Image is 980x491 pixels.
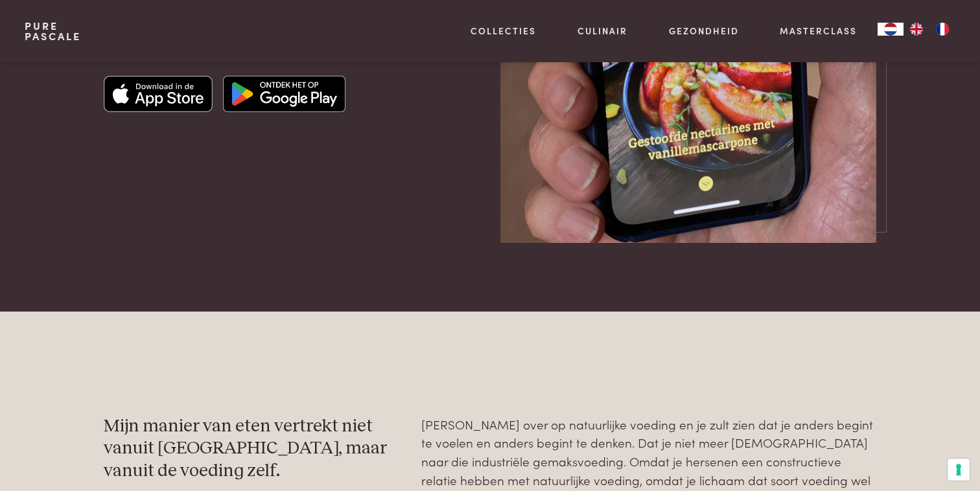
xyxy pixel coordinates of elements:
a: Masterclass [780,24,857,38]
a: Gezondheid [669,24,739,38]
a: NL [878,23,904,36]
aside: Language selected: Nederlands [878,23,955,36]
ul: Language list [904,23,955,36]
h3: Mijn manier van eten vertrekt niet vanuit [GEOGRAPHIC_DATA], maar vanuit de voeding zelf. [104,415,401,483]
a: Collecties [471,24,536,38]
a: FR [929,23,955,36]
a: Culinair [577,24,627,38]
a: PurePascale [25,21,81,41]
a: EN [904,23,929,36]
div: Language [878,23,904,36]
img: Apple app store [104,76,213,112]
img: Google app store [223,76,345,112]
button: Uw voorkeuren voor toestemming voor trackingtechnologieën [948,459,970,481]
